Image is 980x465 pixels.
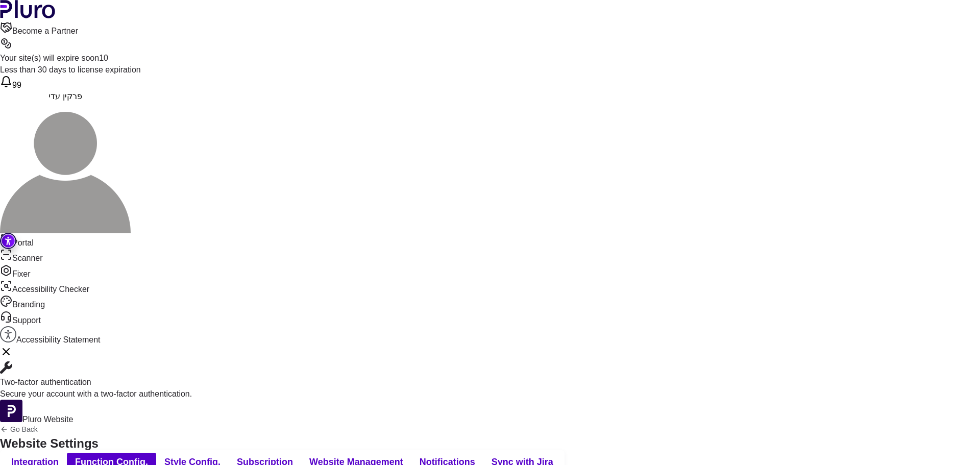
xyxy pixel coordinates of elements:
[99,54,108,62] span: 10
[12,81,21,89] span: 99
[48,92,82,101] span: פרקין עדי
